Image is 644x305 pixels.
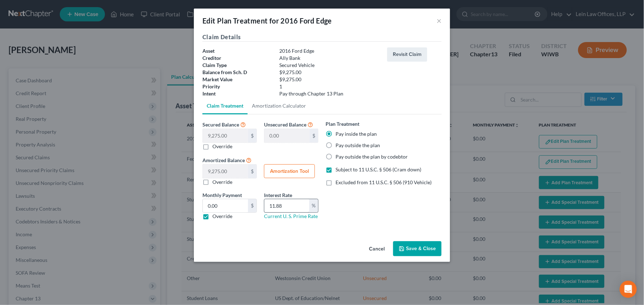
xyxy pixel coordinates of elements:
[276,83,384,90] div: 1
[264,199,309,213] input: 0.00
[336,142,380,149] label: Pay outside the plan
[199,76,276,83] div: Market Value
[437,16,442,25] button: ×
[199,83,276,90] div: Priority
[336,166,421,172] span: Subject to 11 U.S.C. § 506 (Cram down)
[248,199,257,213] div: $
[248,97,310,114] a: Amortization Calculator
[276,90,384,97] div: Pay through Chapter 13 Plan
[202,157,245,163] span: Amortized Balance
[264,213,318,219] a: Current U. S. Prime Rate
[309,199,318,213] div: %
[276,47,384,55] div: 2016 Ford Edge
[203,165,248,178] input: 0.00
[620,281,637,298] div: Open Intercom Messenger
[276,62,384,69] div: Secured Vehicle
[264,164,315,179] button: Amortization Tool
[203,199,248,213] input: 0.00
[248,129,257,143] div: $
[199,90,276,97] div: Intent
[264,129,310,143] input: 0.00
[202,16,332,26] div: Edit Plan Treatment for 2016 Ford Edge
[387,47,427,62] button: Revisit Claim
[393,241,442,256] button: Save & Close
[203,129,248,143] input: 0.00
[326,120,359,128] label: Plan Treatment
[212,143,232,150] label: Override
[199,55,276,62] div: Creditor
[202,97,248,114] a: Claim Treatment
[199,69,276,76] div: Balance from Sch. D
[202,33,442,42] h5: Claim Details
[336,153,408,160] label: Pay outside the plan by codebtor
[363,242,390,256] button: Cancel
[212,179,232,186] label: Override
[310,129,318,143] div: $
[276,69,384,76] div: $9,275.00
[199,47,276,55] div: Asset
[212,213,232,220] label: Override
[248,165,257,178] div: $
[276,55,384,62] div: Ally Bank
[336,130,377,138] label: Pay inside the plan
[276,76,384,83] div: $9,275.00
[202,122,239,128] span: Secured Balance
[202,191,242,199] label: Monthly Payment
[336,179,432,185] span: Excluded from 11 U.S.C. § 506 (910 Vehicle)
[264,122,306,128] span: Unsecured Balance
[264,191,292,199] label: Interest Rate
[199,62,276,69] div: Claim Type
